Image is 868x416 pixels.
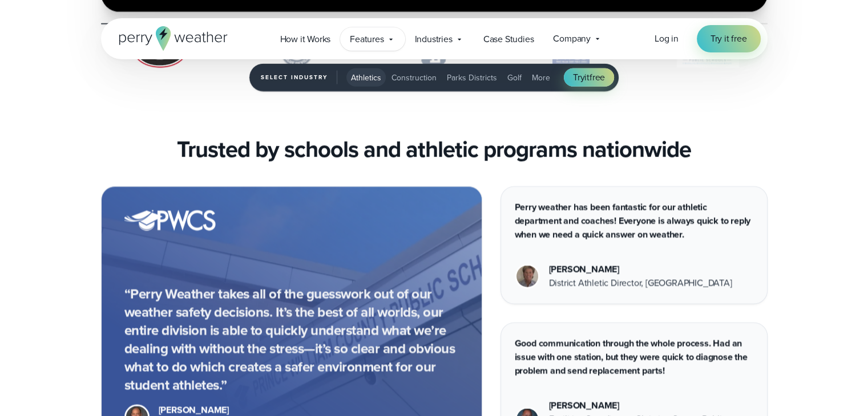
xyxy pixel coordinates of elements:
[346,68,386,87] button: Athletics
[447,72,497,84] span: Parks Districts
[527,68,555,87] button: More
[584,71,590,84] span: it
[532,72,550,84] span: More
[515,337,753,378] p: Good communication through the whole process. Had an issue with one station, but they were quick ...
[124,285,459,394] p: “Perry Weather takes all of the guesswork out of our weather safety decisions. It’s the best of a...
[710,32,747,46] span: Try it free
[503,68,526,87] button: Golf
[280,32,331,46] span: How it Works
[655,32,679,46] a: Log in
[549,276,732,290] div: District Athletic Director, [GEOGRAPHIC_DATA]
[442,68,502,87] button: Parks Districts
[507,72,522,84] span: Golf
[564,68,614,87] a: Tryitfree
[573,71,605,84] span: Try free
[516,266,538,287] img: Vestavia Hills High School Headshot
[549,399,753,413] div: [PERSON_NAME]
[474,27,544,51] a: Case Studies
[549,263,732,276] div: [PERSON_NAME]
[351,72,381,84] span: Athletics
[697,25,761,52] a: Try it free
[387,68,441,87] button: Construction
[515,201,753,242] p: Perry weather has been fantastic for our athletic department and coaches! Everyone is always quic...
[177,136,691,164] h3: Trusted by schools and athletic programs nationwide
[261,71,337,84] span: Select Industry
[553,32,591,46] span: Company
[483,32,534,46] span: Case Studies
[350,32,383,46] span: Features
[415,32,453,46] span: Industries
[391,72,437,84] span: Construction
[271,27,341,51] a: How it Works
